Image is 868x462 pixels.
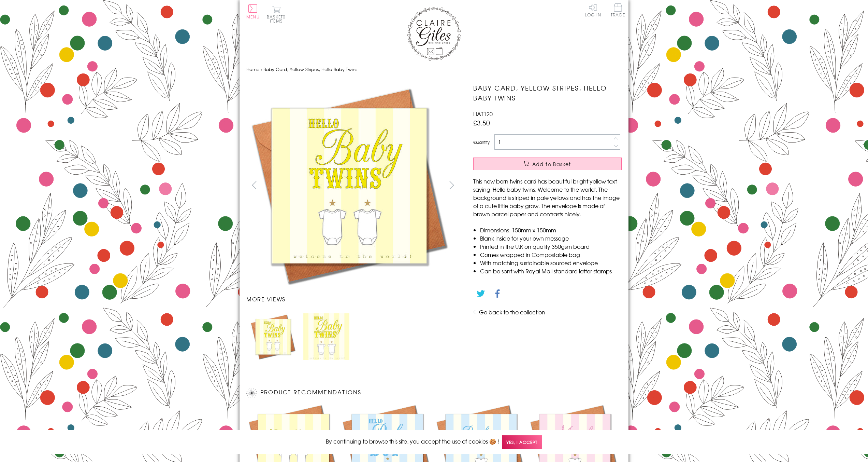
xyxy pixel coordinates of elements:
img: Claire Giles Greetings Cards [407,7,461,61]
span: HAT120 [473,110,493,118]
nav: breadcrumbs [246,63,622,77]
span: › [261,66,262,72]
li: Dimensions: 150mm x 150mm [480,226,622,234]
a: Go back to the collection [479,308,545,316]
li: Comes wrapped in Compostable bag [480,250,622,259]
li: Carousel Page 1 (Current Slide) [246,310,300,363]
a: Trade [611,3,625,18]
span: 0 items [270,14,286,24]
p: This new born twins card has beautiful bright yellow text saying 'Hello baby twins. Welcome to th... [473,177,622,218]
h1: Baby Card, Yellow Stripes, Hello Baby Twins [473,83,622,103]
li: Blank inside for your own message [480,234,622,242]
a: Log In [585,3,601,17]
button: Add to Basket [473,158,622,170]
h3: More views [246,295,460,303]
button: next [444,177,460,193]
a: Home [246,66,259,72]
span: £3.50 [473,118,490,127]
img: Baby Card, Yellow Stripes, Hello Baby Twins [250,313,296,360]
button: prev [246,177,262,193]
li: Carousel Page 2 [300,310,353,363]
span: Trade [611,3,625,17]
ul: Carousel Pagination [246,310,460,363]
button: Basket0 items [267,5,286,23]
label: Quantity [473,139,490,145]
span: Menu [246,14,260,20]
span: Add to Basket [532,161,571,167]
img: Baby Card, Yellow Stripes, Hello Baby Twins [303,313,349,360]
span: Baby Card, Yellow Stripes, Hello Baby Twins [263,66,357,72]
li: With matching sustainable sourced envelope [480,259,622,267]
button: Menu [246,4,260,19]
h2: Product recommendations [246,388,622,398]
li: Printed in the U.K on quality 350gsm board [480,242,622,250]
span: Yes, I accept [502,435,542,449]
img: Baby Card, Yellow Stripes, Hello Baby Twins [246,83,451,288]
li: Can be sent with Royal Mail standard letter stamps [480,267,622,275]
